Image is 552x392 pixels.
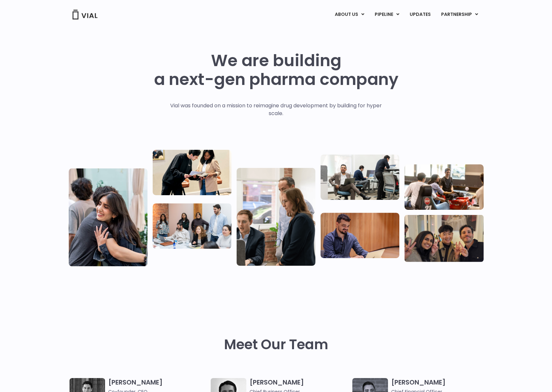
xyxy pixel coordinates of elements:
[69,168,147,266] img: Vial Life
[405,215,483,262] img: Group of 3 people smiling holding up the peace sign
[153,150,231,195] img: Two people looking at a paper talking.
[330,9,369,20] a: ABOUT USMenu Toggle
[405,9,436,20] a: UPDATES
[153,203,231,249] img: Eight people standing and sitting in an office
[370,9,404,20] a: PIPELINEMenu Toggle
[321,213,399,258] img: Man working at a computer
[224,337,328,352] h2: Meet Our Team
[321,154,399,200] img: Three people working in an office
[163,102,389,117] p: Vial was founded on a mission to reimagine drug development by building for hyper scale.
[237,168,315,266] img: Group of three people standing around a computer looking at the screen
[154,51,398,89] h1: We are building a next-gen pharma company
[72,10,98,19] img: Vial Logo
[436,9,483,20] a: PARTNERSHIPMenu Toggle
[405,164,483,210] img: Group of people playing whirlyball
